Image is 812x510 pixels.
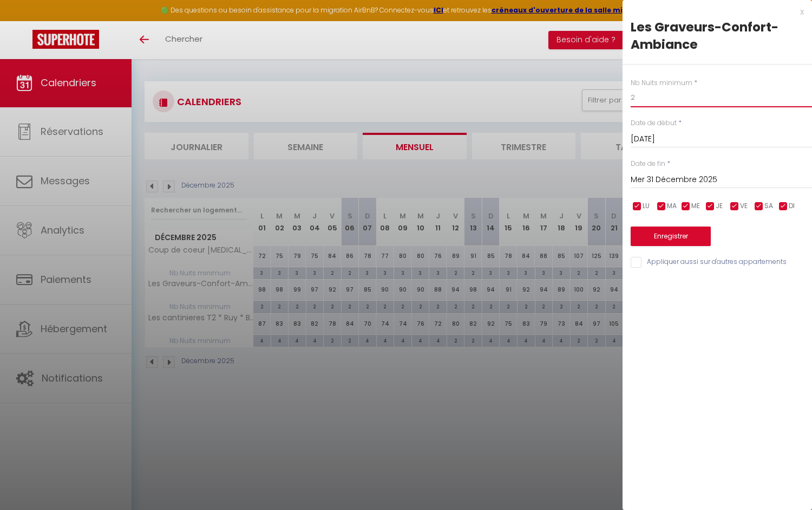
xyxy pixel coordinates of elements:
[623,5,804,18] div: x
[643,201,650,211] span: LU
[740,201,748,211] span: VE
[9,4,41,37] button: Ouvrir le widget de chat LiveChat
[631,159,665,169] label: Date de fin
[631,78,692,88] label: Nb Nuits minimum
[631,118,677,128] label: Date de début
[716,201,723,211] span: JE
[631,18,804,53] div: Les Graveurs-Confort-Ambiance
[789,201,795,211] span: DI
[631,227,711,246] button: Enregistrer
[667,201,677,211] span: MA
[691,201,700,211] span: ME
[764,201,773,211] span: SA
